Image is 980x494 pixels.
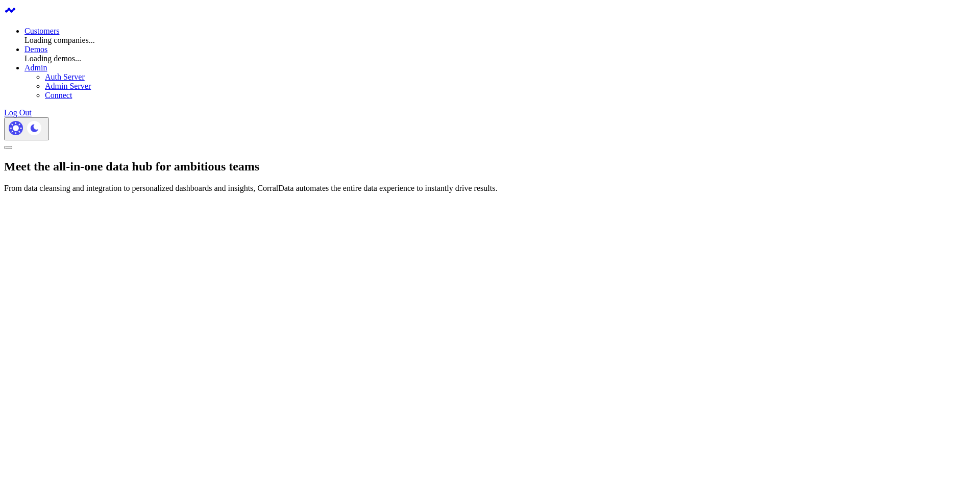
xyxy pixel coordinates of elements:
[24,63,47,72] a: Admin
[4,160,976,174] h1: Meet the all-in-one data hub for ambitious teams
[24,36,976,45] div: Loading companies...
[45,82,91,90] a: Admin Server
[24,27,59,35] a: Customers
[45,72,85,81] a: Auth Server
[24,45,47,54] a: Demos
[24,54,976,63] div: Loading demos...
[4,108,32,117] a: Log Out
[45,91,72,100] a: Connect
[4,184,976,193] p: From data cleansing and integration to personalized dashboards and insights, CorralData automates...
